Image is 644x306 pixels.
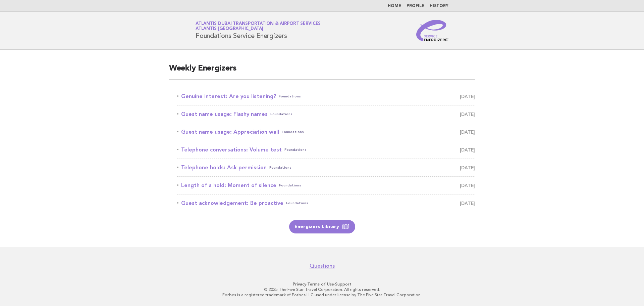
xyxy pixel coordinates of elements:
a: History [430,4,448,8]
span: Foundations [286,199,308,208]
a: Length of a hold: Moment of silenceFoundations [DATE] [177,181,475,190]
span: [DATE] [460,145,475,155]
a: Guest name usage: Appreciation wallFoundations [DATE] [177,127,475,137]
a: Guest acknowledgement: Be proactiveFoundations [DATE] [177,199,475,208]
span: [DATE] [460,199,475,208]
a: Home [388,4,401,8]
a: Privacy [293,282,306,287]
h1: Foundations Service Energizers [196,22,321,39]
span: Foundations [279,92,301,101]
a: Support [335,282,352,287]
a: Profile [407,4,424,8]
a: Genuine interest: Are you listening?Foundations [DATE] [177,92,475,101]
span: [DATE] [460,127,475,137]
a: Energizers Library [289,220,355,233]
span: [DATE] [460,163,475,172]
h2: Weekly Energizers [169,63,475,80]
p: Forbes is a registered trademark of Forbes LLC used under license by The Five Star Travel Corpora... [117,292,527,298]
span: Foundations [270,110,292,119]
a: Terms of Use [307,282,334,287]
p: © 2025 The Five Star Travel Corporation. All rights reserved. [117,287,527,292]
a: Telephone conversations: Volume testFoundations [DATE] [177,145,475,155]
span: Atlantis [GEOGRAPHIC_DATA] [196,27,263,31]
span: [DATE] [460,110,475,119]
span: [DATE] [460,181,475,190]
span: Foundations [269,163,291,172]
span: Foundations [284,145,307,155]
p: · · [117,281,527,287]
img: Service Energizers [416,20,448,41]
a: Guest name usage: Flashy namesFoundations [DATE] [177,110,475,119]
a: Questions [310,263,335,269]
span: [DATE] [460,92,475,101]
a: Telephone holds: Ask permissionFoundations [DATE] [177,163,475,172]
a: Atlantis Dubai Transportation & Airport ServicesAtlantis [GEOGRAPHIC_DATA] [196,21,321,31]
span: Foundations [279,181,301,190]
span: Foundations [282,127,304,137]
